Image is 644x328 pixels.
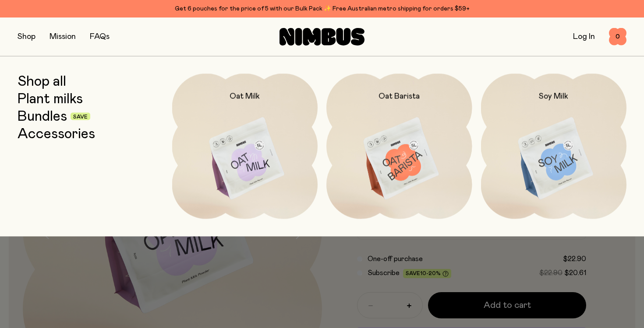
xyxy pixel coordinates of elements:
button: 0 [609,28,626,45]
a: Mission [50,33,76,41]
a: Shop all [18,73,66,89]
a: FAQs [90,33,110,41]
a: Oat Barista [326,73,472,219]
a: Bundles [18,108,67,124]
a: Accessories [18,126,95,142]
h2: Oat Barista [379,91,420,101]
a: Oat Milk [172,73,318,219]
h2: Soy Milk [539,91,568,101]
span: Save [73,114,88,119]
a: Log In [573,33,595,41]
a: Plant milks [18,91,83,107]
a: Soy Milk [481,73,627,219]
div: Get 6 pouches for the price of 5 with our Bulk Pack ✨ Free Australian metro shipping for orders $59+ [18,3,626,14]
h2: Oat Milk [230,91,260,101]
